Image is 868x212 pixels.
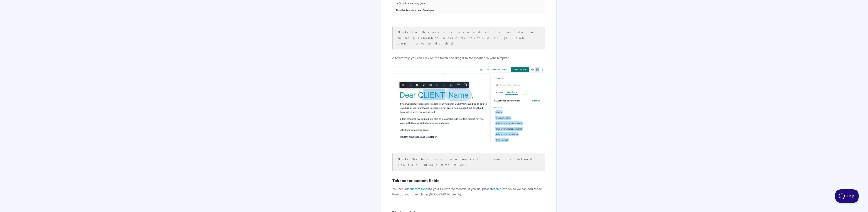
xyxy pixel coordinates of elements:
strong: Note: [398,157,412,161]
iframe: Toggle Customer Support [835,189,859,203]
a: custom fields [410,186,429,191]
p: In this example, we've added placeholder text to help remember where the tokens will go. You don'... [398,29,539,46]
p: See how you can search for specific tokens? That's a great time-saver. [398,156,539,167]
p: Alternatively, you can click on the token and drag it to the location in your template. [392,55,545,60]
p: You can add to your Salesforce records. If you do, please to us so we can add those fields to you... [392,186,545,197]
b: Tokens for custom fields [392,177,439,183]
a: reach out [491,186,504,191]
strong: Note: [398,30,412,34]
